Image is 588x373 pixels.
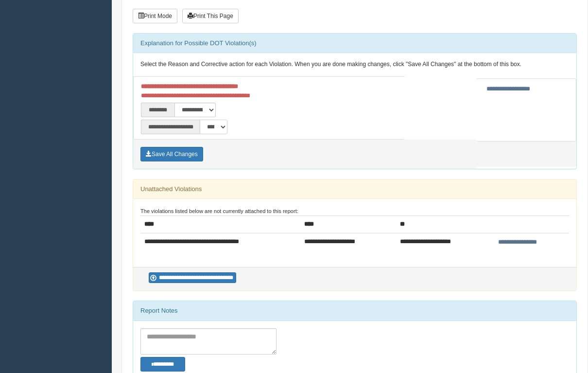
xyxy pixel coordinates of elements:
button: Save [140,147,203,161]
button: Print This Page [182,9,239,23]
button: Print Mode [133,9,177,23]
div: Select the Reason and Corrective action for each Violation. When you are done making changes, cli... [133,53,576,76]
small: The violations listed below are not currently attached to this report: [140,208,298,214]
div: Unattached Violations [133,179,576,199]
div: Explanation for Possible DOT Violation(s) [133,34,576,53]
div: Report Notes [133,301,576,320]
button: Change Filter Options [140,357,185,372]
